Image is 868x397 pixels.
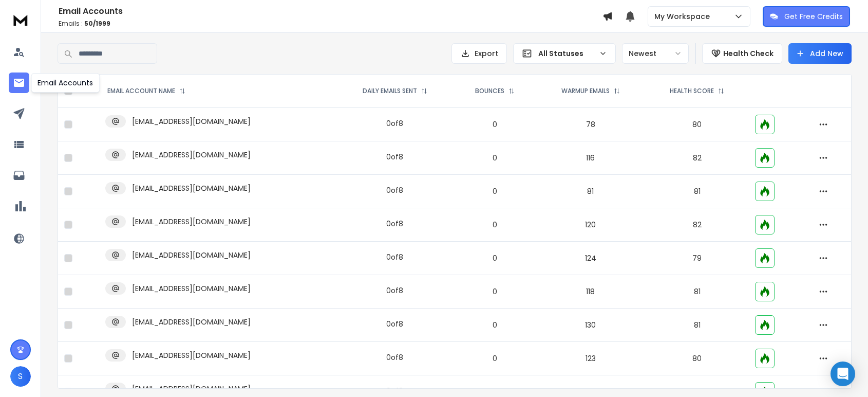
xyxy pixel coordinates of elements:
td: 120 [536,208,645,242]
div: 0 of 8 [386,285,403,296]
button: S [10,366,31,387]
div: 0 of 8 [386,352,403,363]
div: 0 of 8 [386,219,403,229]
div: 0 of 8 [386,185,403,195]
p: [EMAIL_ADDRESS][DOMAIN_NAME] [132,216,251,227]
img: logo [10,10,31,29]
td: 81 [536,175,645,208]
div: Open Intercom Messenger [831,362,855,386]
td: 124 [536,242,645,275]
td: 82 [646,208,749,242]
p: HEALTH SCORE [670,87,714,95]
td: 123 [536,342,645,375]
div: 0 of 8 [386,252,403,262]
p: 0 [460,286,530,297]
button: Add New [788,43,852,64]
button: Get Free Credits [763,6,850,27]
button: Newest [622,43,689,64]
h1: Email Accounts [59,5,602,17]
td: 80 [646,108,749,141]
td: 118 [536,275,645,309]
p: WARMUP EMAILS [561,87,610,95]
td: 79 [646,242,749,275]
div: 0 of 8 [386,319,403,329]
p: 0 [460,119,530,130]
div: 0 of 8 [386,118,403,129]
p: 0 [460,353,530,364]
p: [EMAIL_ADDRESS][DOMAIN_NAME] [132,283,251,294]
p: 0 [460,320,530,330]
p: DAILY EMAILS SENT [363,87,417,95]
p: Health Check [723,48,773,59]
div: 0 of 8 [386,152,403,162]
span: 50 / 1999 [84,19,110,28]
p: [EMAIL_ADDRESS][DOMAIN_NAME] [132,384,251,394]
p: 0 [460,220,530,230]
p: 0 [460,387,530,397]
p: Emails : [59,20,602,28]
p: 0 [460,186,530,196]
p: All Statuses [538,48,595,59]
div: Email Accounts [31,73,100,93]
p: [EMAIL_ADDRESS][DOMAIN_NAME] [132,250,251,260]
td: 81 [646,309,749,342]
p: Get Free Credits [784,11,843,22]
td: 81 [646,175,749,208]
button: Health Check [702,43,782,64]
p: 0 [460,253,530,263]
p: [EMAIL_ADDRESS][DOMAIN_NAME] [132,317,251,327]
p: [EMAIL_ADDRESS][DOMAIN_NAME] [132,183,251,193]
td: 78 [536,108,645,141]
td: 130 [536,309,645,342]
div: 0 of 8 [386,386,403,396]
p: BOUNCES [475,87,504,95]
button: Export [451,43,507,64]
div: EMAIL ACCOUNT NAME [107,87,185,95]
td: 81 [646,275,749,309]
td: 82 [646,141,749,175]
td: 116 [536,141,645,175]
p: 0 [460,153,530,163]
td: 80 [646,342,749,375]
p: [EMAIL_ADDRESS][DOMAIN_NAME] [132,116,251,127]
p: [EMAIL_ADDRESS][DOMAIN_NAME] [132,350,251,360]
p: My Workspace [654,11,714,22]
p: [EMAIL_ADDRESS][DOMAIN_NAME] [132,150,251,160]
